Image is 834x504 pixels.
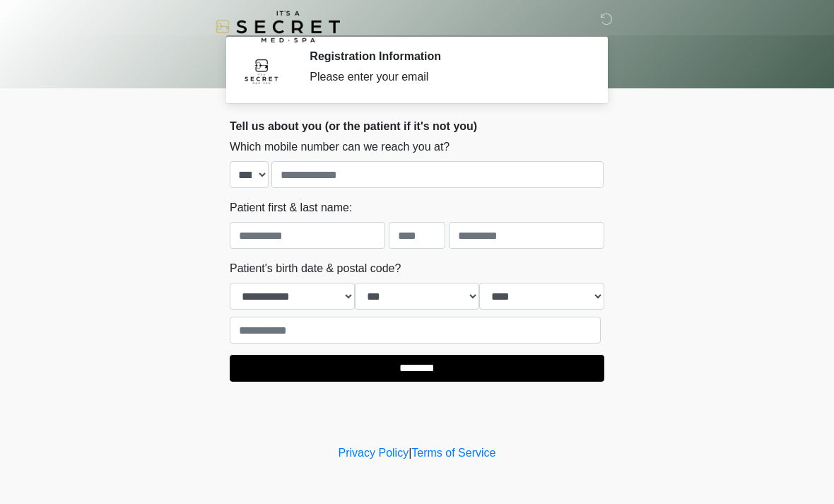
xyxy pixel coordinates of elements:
[411,447,495,459] a: Terms of Service
[310,49,583,63] h2: Registration Information
[230,260,401,277] label: Patient's birth date & postal code?
[230,119,604,133] h2: Tell us about you (or the patient if it's not you)
[240,49,283,92] img: Agent Avatar
[216,11,340,42] img: It's A Secret Med Spa Logo
[339,447,409,459] a: Privacy Policy
[310,69,583,86] div: Please enter your email
[230,199,352,216] label: Patient first & last name:
[409,447,411,459] a: |
[230,139,450,156] label: Which mobile number can we reach you at?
